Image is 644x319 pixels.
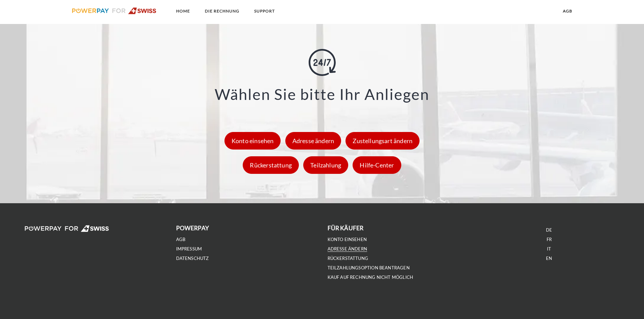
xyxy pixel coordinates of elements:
[72,7,157,14] img: logo-swiss.svg
[328,224,364,232] b: FÜR KÄUFER
[547,237,552,242] a: FR
[303,156,348,174] div: Teilzahlung
[243,156,299,174] div: Rückerstattung
[224,132,281,150] div: Konto einsehen
[344,137,421,144] a: Zustellungsart ändern
[176,224,209,232] b: POWERPAY
[241,161,301,169] a: Rückerstattung
[353,156,401,174] div: Hilfe-Center
[285,132,341,150] div: Adresse ändern
[176,256,209,261] a: DATENSCHUTZ
[199,5,245,17] a: DIE RECHNUNG
[328,265,410,271] a: Teilzahlungsoption beantragen
[176,237,186,242] a: agb
[546,256,552,261] a: EN
[546,227,552,233] a: DE
[547,246,551,252] a: IT
[41,87,603,102] h3: Wählen Sie bitte Ihr Anliegen
[351,161,403,169] a: Hilfe-Center
[176,246,202,252] a: IMPRESSUM
[328,237,367,242] a: Konto einsehen
[328,246,367,252] a: Adresse ändern
[345,132,420,150] div: Zustellungsart ändern
[328,274,413,280] a: Kauf auf Rechnung nicht möglich
[248,5,281,17] a: SUPPORT
[223,137,283,144] a: Konto einsehen
[284,137,343,144] a: Adresse ändern
[25,225,110,232] img: logo-swiss-white.svg
[302,161,350,169] a: Teilzahlung
[328,256,368,261] a: Rückerstattung
[309,49,336,76] img: online-shopping.svg
[170,5,196,17] a: Home
[557,5,578,17] a: agb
